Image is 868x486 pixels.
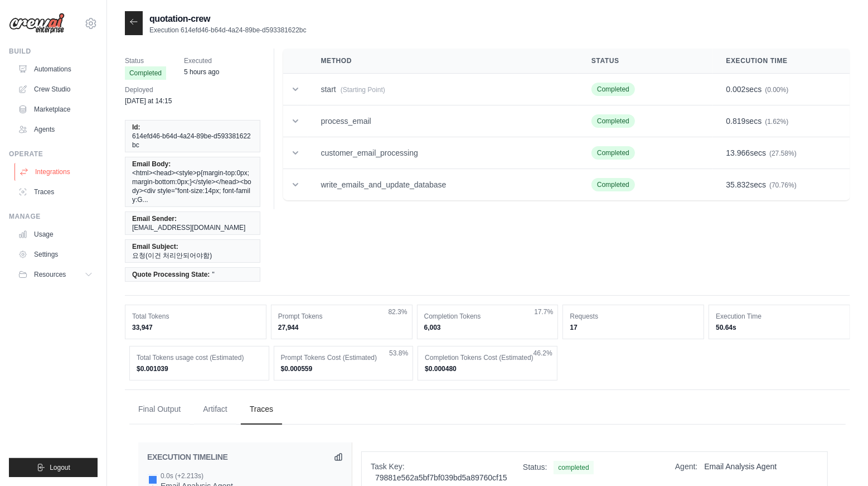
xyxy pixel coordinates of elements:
dd: 6,003 [424,323,551,332]
span: (27.58%) [769,150,797,157]
td: secs [713,137,850,169]
a: Traces [13,183,98,201]
button: Logout [9,458,98,477]
td: customer_email_processing [308,137,578,169]
span: Completed [125,66,166,80]
button: Resources [13,266,98,283]
iframe: Chat Widget [812,432,868,486]
td: secs [713,169,850,201]
div: Build [9,47,98,56]
span: '' [212,270,215,279]
th: Method [308,49,578,74]
dt: Completion Tokens [424,312,551,321]
h2: quotation-crew [149,12,307,26]
dd: $0.001039 [137,364,262,373]
span: (0.00%) [765,86,788,94]
span: 17.7% [534,307,553,316]
th: Status [578,49,713,74]
a: Marketplace [13,100,98,118]
dt: Completion Tokens Cost (Estimated) [425,353,550,362]
span: 35.832 [726,180,750,189]
span: 요청(이건 처리안되어야함) [132,251,212,260]
span: completed [554,461,593,474]
span: 79881e562a5bf7bf039bd5a89760cf15 [375,473,507,482]
td: secs [713,74,850,105]
span: Resources [34,270,66,279]
dd: 33,947 [132,323,259,332]
span: Email Subject: [132,242,178,251]
a: Automations [13,60,98,78]
span: Email Analysis Agent [704,462,777,471]
button: Traces [241,394,282,425]
button: Artifact [194,394,236,425]
span: Task Key: [371,462,405,471]
span: Logout [50,463,70,472]
span: Deployed [125,84,172,95]
dd: $0.000559 [281,364,406,373]
span: 53.8% [389,349,408,358]
time: August 25, 2025 at 11:09 GMT+9 [184,68,219,76]
a: Crew Studio [13,80,98,98]
span: 0.819 [726,117,746,126]
dd: 27,944 [278,323,405,332]
dd: 17 [570,323,697,332]
dt: Total Tokens usage cost (Estimated) [137,353,262,362]
time: August 21, 2025 at 14:15 GMT+9 [125,97,172,105]
span: Completed [591,114,635,128]
span: (Starting Point) [341,86,385,94]
dt: Prompt Tokens Cost (Estimated) [281,353,406,362]
span: (70.76%) [769,181,797,189]
span: Quote Processing State: [132,270,210,279]
td: write_emails_and_update_database [308,169,578,201]
span: Status: [523,463,547,471]
span: Id: [132,123,140,132]
span: Email Body: [132,160,171,169]
span: [EMAIL_ADDRESS][DOMAIN_NAME] [132,223,245,232]
a: Integrations [14,163,99,181]
span: Completed [591,83,635,96]
dt: Prompt Tokens [278,312,405,321]
span: Completed [591,146,635,160]
button: Final Output [129,394,190,425]
span: 0.002 [726,85,746,94]
span: <html><head><style>p{margin-top:0px;margin-bottom:0px;}</style></head><body><div style="font-size... [132,169,253,204]
span: Email Sender: [132,214,177,223]
dt: Total Tokens [132,312,259,321]
span: (1.62%) [765,118,788,126]
div: Manage [9,212,98,221]
a: Usage [13,225,98,243]
span: 13.966 [726,148,750,157]
td: start [308,74,578,105]
span: Executed [184,55,219,66]
div: Operate [9,150,98,158]
a: Agents [13,121,98,138]
span: 82.3% [389,307,408,316]
span: 46.2% [534,349,552,358]
a: Settings [13,246,98,263]
td: secs [713,105,850,137]
dt: Requests [570,312,697,321]
th: Execution Time [713,49,850,74]
span: 614efd46-b64d-4a24-89be-d593381622bc [132,132,253,150]
span: Status [125,55,166,66]
p: Execution 614efd46-b64d-4a24-89be-d593381622bc [149,26,307,35]
span: Completed [591,178,635,191]
div: 채팅 위젯 [812,432,868,486]
img: Logo [9,13,65,34]
h2: EXECUTION TIMELINE [147,451,228,463]
dt: Execution Time [716,312,843,321]
div: 0.0s (+2.213s) [161,471,233,480]
td: process_email [308,105,578,137]
dd: $0.000480 [425,364,550,373]
dd: 50.64s [716,323,843,332]
span: Agent: [675,462,697,471]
